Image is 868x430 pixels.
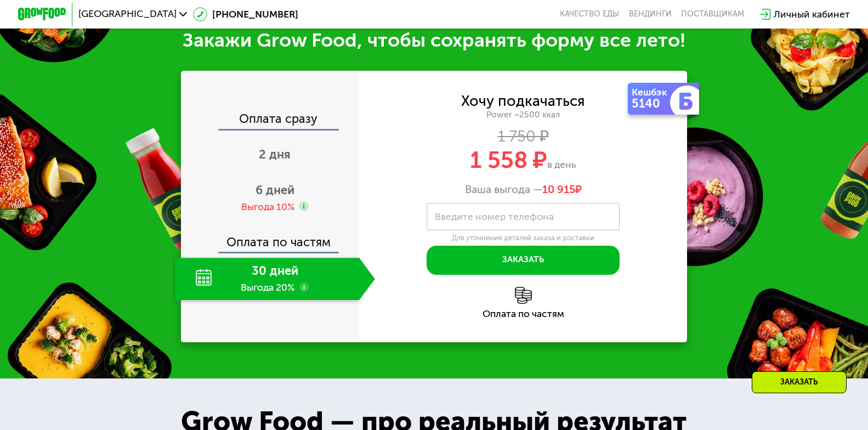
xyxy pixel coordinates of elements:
[78,9,177,19] span: [GEOGRAPHIC_DATA]
[470,146,547,174] span: 1 558 ₽
[542,183,582,196] span: ₽
[435,213,554,220] label: Введите номер телефона
[632,88,673,98] div: Кешбэк
[560,9,619,19] a: Качество еды
[461,94,585,107] div: Хочу подкачаться
[547,159,576,171] span: в день
[632,98,673,110] div: 5140
[359,110,687,121] div: Power ~2500 ккал
[182,113,359,129] div: Оплата сразу
[752,371,847,393] div: Заказать
[774,7,850,21] div: Личный кабинет
[359,309,687,319] div: Оплата по частям
[359,183,687,196] div: Ваша выгода —
[629,9,672,19] a: Вендинги
[193,7,298,21] a: [PHONE_NUMBER]
[427,246,620,275] button: Заказать
[515,287,532,304] img: l6xcnZfty9opOoJh.png
[359,129,687,143] div: 1 750 ₽
[182,224,359,252] div: Оплата по частям
[681,9,744,19] div: поставщикам
[542,183,575,196] span: 10 915
[427,233,620,242] div: Для уточнения деталей заказа и доставки
[241,200,294,213] div: Выгода 10%
[259,147,291,162] span: 2 дня
[256,183,294,197] span: 6 дней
